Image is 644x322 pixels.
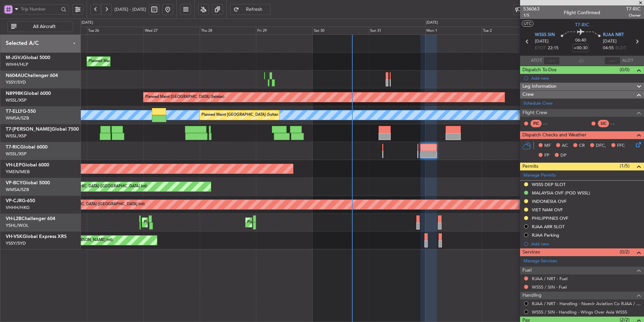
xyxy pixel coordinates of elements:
a: T7-RICGlobal 6000 [6,145,47,150]
a: YSSY/SYD [6,79,26,85]
div: [DATE] [426,20,438,26]
button: All Aircraft [7,21,73,32]
span: ELDT [615,45,626,52]
div: INDONESIA OVF [532,198,567,204]
span: [DATE] - [DATE] [115,6,146,12]
span: ATOT [531,57,542,64]
span: VH-LEP [6,163,22,167]
span: MF [544,142,551,149]
div: PIC [530,120,542,127]
div: Planned Maint [GEOGRAPHIC_DATA] (Halim Intl) [89,56,172,66]
span: ETOT [535,45,546,52]
div: Sun 31 [369,27,425,35]
span: M-JGVJ [6,55,23,60]
div: Planned Maint Sydney ([PERSON_NAME] Intl) [144,217,222,227]
a: VHHH/HKG [6,205,30,211]
div: Wed 27 [143,27,200,35]
a: VP-CJRG-650 [6,198,35,203]
div: - - [611,120,626,127]
span: Dispatch Checks and Weather [522,131,586,139]
a: N8998KGlobal 6000 [6,91,51,96]
a: WSSL/XSP [6,151,27,157]
button: UTC [522,21,534,27]
a: VH-L2BChallenger 604 [6,216,55,221]
span: All Aircraft [18,24,71,29]
a: Schedule Crew [523,100,553,107]
span: 04:55 [603,45,614,52]
span: DP [560,152,567,159]
div: - - [543,120,558,127]
div: Add new [531,75,641,81]
a: YSHL/WOL [6,222,29,229]
div: [DATE] [82,20,93,26]
span: T7-ELLY [6,109,23,114]
a: WSSL/XSP [6,133,27,139]
span: [DATE] [603,38,617,45]
div: WSSS DEP SLOT [532,182,566,187]
div: Tue 2 [482,27,538,35]
span: RJAA NRT [603,32,624,38]
span: CR [579,142,585,149]
button: Refresh [230,4,270,15]
div: MALAYSIA OVF (POD WSSL) [532,190,590,196]
div: Sat 30 [313,27,369,35]
span: Services [522,248,540,256]
input: --:-- [544,57,560,65]
span: (0/0) [620,66,630,73]
div: VIET NAM OVF [532,207,563,213]
a: WSSS / SIN - Handling - Wings Over Asia WSSS [532,309,627,315]
div: Planned Maint [GEOGRAPHIC_DATA] (Seletar) [145,92,224,102]
a: WSSL/XSP [6,97,27,103]
a: T7-[PERSON_NAME]Global 7500 [6,127,79,132]
span: (1/5) [620,162,630,169]
a: YMEN/MEB [6,169,30,175]
div: Planned Maint [GEOGRAPHIC_DATA] (Sultan [PERSON_NAME] [PERSON_NAME] - Subang) [201,110,358,120]
a: RJAA / NRT - Fuel [532,276,568,281]
span: Dispatch To-Dos [522,66,556,74]
span: Permits [522,163,538,170]
span: 06:40 [575,37,586,44]
div: SIC [598,120,609,127]
a: N604AUChallenger 604 [6,73,58,78]
span: WSSS SIN [535,32,555,38]
a: WMSA/SZB [6,115,29,121]
span: N8998K [6,91,24,96]
span: VP-BCY [6,181,23,185]
span: 22:15 [548,45,558,52]
a: VH-LEPGlobal 6000 [6,163,49,167]
div: Add new [531,241,641,247]
a: WSSS / SIN - Fuel [532,284,567,290]
span: T7-RIC [6,145,20,150]
span: T7-[PERSON_NAME] [6,127,52,132]
div: Fri 29 [256,27,312,35]
span: Fuel [522,267,532,274]
div: RJAA ARR SLOT [532,224,565,230]
span: Leg Information [522,83,556,90]
span: T7-RIC [626,5,641,12]
div: Planned Maint [GEOGRAPHIC_DATA] ([GEOGRAPHIC_DATA] Intl) [32,199,145,210]
span: Crew [522,91,534,99]
span: 1/5 [523,12,540,18]
span: VP-CJR [6,198,22,203]
div: Mon 1 [425,27,481,35]
a: RJAA / NRT - Handling - Noevir Aviation Co RJAA / NRT [532,301,641,306]
span: AC [562,142,568,149]
span: FP [544,152,549,159]
span: [DATE] [535,38,549,45]
div: PHILIPPINES OVF [532,215,568,221]
a: WIHH/HLP [6,61,28,68]
div: Flight Confirmed [564,9,600,16]
span: Flight Crew [522,109,547,117]
a: Manage Services [523,258,557,265]
a: VH-VSKGlobal Express XRS [6,234,67,239]
span: Handling [522,292,542,299]
span: T7-RIC [575,21,589,28]
a: YSSY/SYD [6,240,26,246]
a: Manage Permits [523,172,556,179]
div: Tue 26 [87,27,143,35]
div: RJAA Parking [532,232,559,238]
span: VH-VSK [6,234,23,239]
span: Owner [626,12,641,18]
span: FFC [617,142,625,149]
input: Trip Number [21,4,59,14]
